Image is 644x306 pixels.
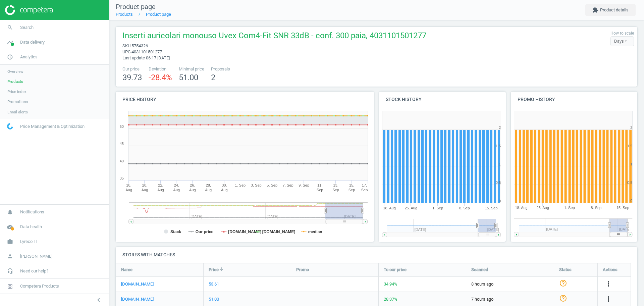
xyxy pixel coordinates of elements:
[7,99,28,104] span: Promotions
[592,7,598,13] i: extension
[122,66,142,72] span: Our price
[209,296,219,302] div: 51.00
[20,239,38,245] span: Lyreco IT
[4,265,16,277] i: headset_mic
[20,224,42,230] span: Data health
[146,12,171,17] a: Product page
[209,267,219,273] span: Price
[4,250,16,263] i: person
[20,253,52,259] span: [PERSON_NAME]
[251,183,262,187] tspan: 3. Sep
[296,281,300,287] div: —
[361,188,368,192] tspan: Sep
[120,142,124,146] text: 45
[122,43,131,48] span: sku :
[20,209,44,215] span: Notifications
[20,24,34,31] span: Search
[348,188,355,192] tspan: Sep
[7,79,23,84] span: Products
[604,295,612,303] i: more_vert
[296,267,309,273] span: Promo
[122,73,142,82] span: 39.73
[131,49,162,54] span: 4031101501277
[120,159,124,163] text: 40
[209,281,219,287] div: 53.61
[349,183,354,187] tspan: 15.
[116,12,133,17] a: Products
[205,188,212,192] tspan: Aug
[122,30,426,43] span: Inserti auricolari monouso Uvex Com4-Fit SNR 33dB - conf. 300 paia, 4031101501277
[384,267,407,273] span: To our price
[317,188,323,192] tspan: Sep
[158,183,163,187] tspan: 22.
[131,43,148,48] span: 5754326
[142,188,148,192] tspan: Aug
[174,183,179,187] tspan: 24.
[228,229,261,234] tspan: [DOMAIN_NAME]
[511,92,638,107] h4: Promo history
[189,188,196,192] tspan: Aug
[559,267,572,273] span: Status
[122,49,131,54] span: upc :
[125,188,132,192] tspan: Aug
[211,66,230,72] span: Proposals
[206,183,211,187] tspan: 28.
[515,206,527,210] tspan: 18. Aug
[299,183,309,187] tspan: 9. Sep
[499,162,501,166] text: 1
[7,109,28,115] span: Email alerts
[222,183,227,187] tspan: 30.
[471,281,549,287] span: 8 hours ago
[564,206,575,210] tspan: 1. Sep
[627,181,632,185] text: 0.5
[179,66,204,72] span: Minimal price
[619,227,631,232] tspan: [DATE]
[604,280,612,288] i: more_vert
[603,267,618,273] span: Actions
[496,181,501,185] text: 0.5
[283,183,293,187] tspan: 7. Sep
[179,73,198,82] span: 51.00
[459,206,470,210] tspan: 8. Sep
[20,283,59,289] span: Competera Products
[121,281,154,287] a: [DOMAIN_NAME]
[630,125,632,130] text: 2
[116,92,374,107] h4: Price history
[157,188,164,192] tspan: Aug
[499,125,501,130] text: 2
[120,176,124,180] text: 35
[170,229,181,234] tspan: Stack
[173,188,180,192] tspan: Aug
[616,206,629,210] tspan: 15. Sep
[499,199,501,203] text: 0
[90,296,107,304] button: chevron_left
[7,69,23,74] span: Overview
[196,229,214,234] tspan: Our price
[20,268,48,274] span: Need our help?
[559,294,567,302] i: help_outline
[211,73,215,82] span: 2
[4,206,16,218] i: notifications
[432,206,443,210] tspan: 1. Sep
[308,229,322,234] tspan: median
[149,66,172,72] span: Deviation
[121,267,132,273] span: Name
[485,206,498,210] tspan: 15. Sep
[120,124,124,129] text: 50
[4,21,16,34] i: search
[126,183,131,187] tspan: 18.
[604,280,612,289] button: more_vert
[585,4,636,16] button: extensionProduct details
[487,227,499,232] tspan: [DATE]
[5,5,53,15] img: ajHJNr6hYgQAAAAASUVORK5CYII=
[7,123,13,130] img: wGWNvw8QSZomAAAAABJRU5ErkJggg==
[4,36,16,49] i: timeline
[221,188,228,192] tspan: Aug
[219,266,224,272] i: arrow_downward
[95,296,103,304] i: chevron_left
[7,89,26,94] span: Price index
[610,31,634,36] label: How to scale
[383,206,395,210] tspan: 18. Aug
[471,296,549,302] span: 7 hours ago
[149,73,172,82] span: -28.4 %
